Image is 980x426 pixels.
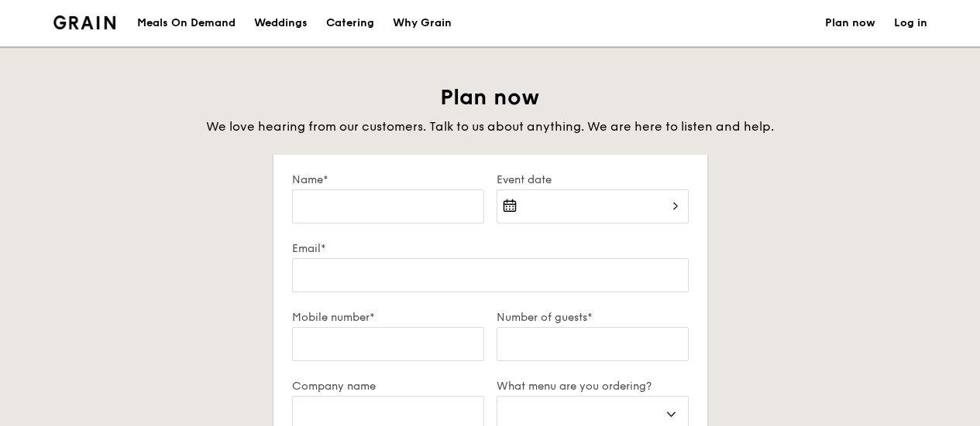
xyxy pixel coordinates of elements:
a: Logotype [53,15,116,29]
label: Event date [497,173,689,186]
label: Mobile number* [292,311,484,324]
img: Grain [53,15,116,29]
label: Company name [292,380,484,393]
label: Email* [292,242,689,255]
span: We love hearing from our customers. Talk to us about anything. We are here to listen and help. [206,119,774,134]
label: Name* [292,173,484,186]
span: Plan now [440,84,540,111]
label: Number of guests* [497,311,689,324]
label: What menu are you ordering? [497,380,689,393]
